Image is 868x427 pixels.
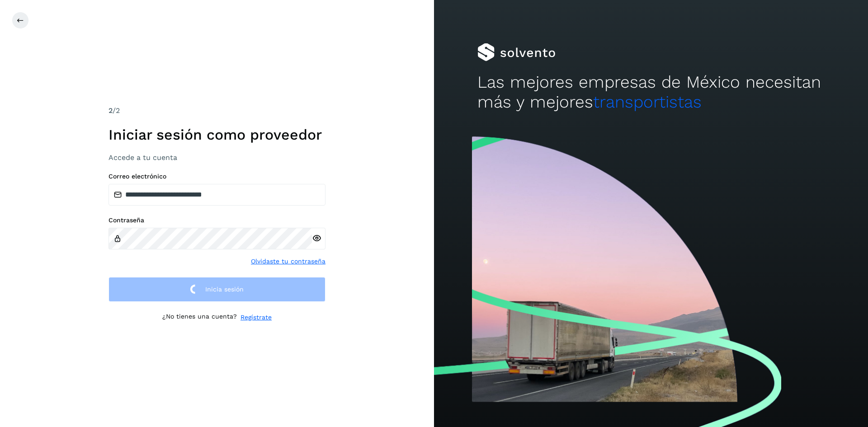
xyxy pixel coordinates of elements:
span: 2 [108,106,113,115]
span: transportistas [593,92,702,112]
p: ¿No tienes una cuenta? [162,313,237,322]
a: Olvidaste tu contraseña [251,257,325,266]
h1: Iniciar sesión como proveedor [108,126,325,143]
label: Correo electrónico [108,173,325,180]
div: /2 [108,105,325,116]
h2: Las mejores empresas de México necesitan más y mejores [477,72,825,113]
a: Regístrate [241,313,272,322]
span: Inicia sesión [205,286,244,292]
h3: Accede a tu cuenta [108,153,325,162]
label: Contraseña [108,216,325,224]
button: Inicia sesión [108,277,325,302]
